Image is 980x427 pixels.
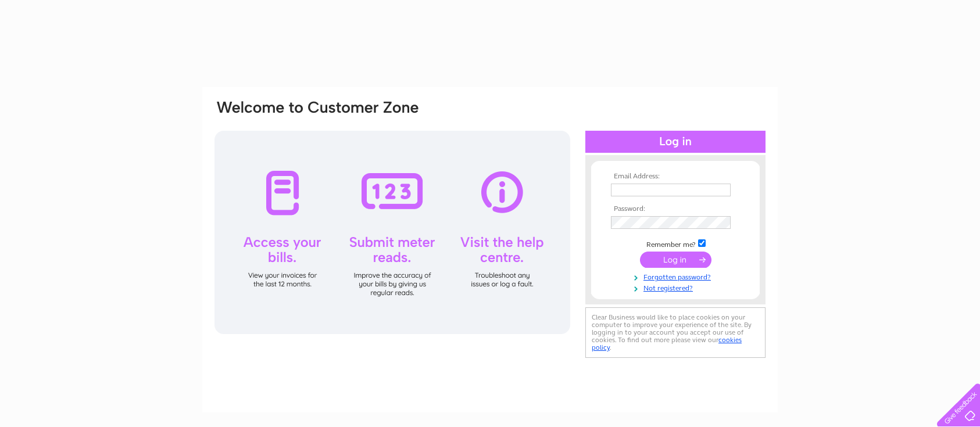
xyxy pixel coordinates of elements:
a: cookies policy [592,336,742,351]
th: Password: [608,205,743,213]
a: Not registered? [611,282,743,293]
div: Clear Business would like to place cookies on your computer to improve your experience of the sit... [585,307,766,358]
a: Forgotten password? [611,271,743,282]
input: Submit [640,252,711,268]
th: Email Address: [608,173,743,181]
td: Remember me? [608,238,743,249]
